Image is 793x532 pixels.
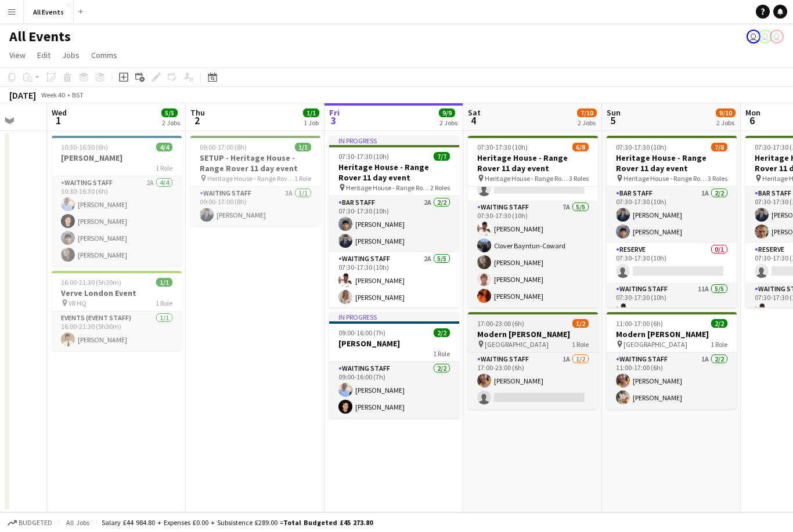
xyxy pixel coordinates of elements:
span: All jobs [64,518,92,527]
a: Edit [33,48,55,63]
span: 3 [327,114,340,127]
app-job-card: 11:00-17:00 (6h)2/2Modern [PERSON_NAME] [GEOGRAPHIC_DATA]1 RoleWaiting Staff1A2/211:00-17:00 (6h)... [607,312,737,409]
app-card-role: Bar Staff1A2/207:30-17:30 (10h)[PERSON_NAME][PERSON_NAME] [607,187,737,243]
span: 3 Roles [708,174,727,183]
div: Salary £44 984.80 + Expenses £0.00 + Subsistence £289.00 = [102,518,373,527]
div: 1 Job [304,118,319,127]
h3: Heritage House - Range Rover 11 day event [329,162,459,183]
app-card-role: Events (Event Staff)1/116:00-21:30 (5h30m)[PERSON_NAME] [52,312,182,351]
span: [GEOGRAPHIC_DATA] [623,340,687,349]
span: 07:30-17:30 (10h) [616,143,666,151]
h3: Modern [PERSON_NAME] [607,329,737,339]
span: Sat [468,107,481,118]
div: 2 Jobs [439,118,457,127]
span: 9/10 [716,108,736,117]
span: Mon [745,107,760,118]
span: 09:00-16:00 (7h) [338,328,385,337]
span: Heritage House - Range Rover 11 day event [485,174,569,183]
h3: [PERSON_NAME] [329,338,459,349]
app-job-card: 16:00-21:30 (5h30m)1/1Verve London Event VR HQ1 RoleEvents (Event Staff)1/116:00-21:30 (5h30m)[PE... [52,271,182,351]
span: 1 [50,114,67,127]
span: 7/8 [711,143,727,151]
app-job-card: 17:00-23:00 (6h)1/2Modern [PERSON_NAME] [GEOGRAPHIC_DATA]1 RoleWaiting Staff1A1/217:00-23:00 (6h)... [468,312,598,409]
span: 6/8 [572,143,589,151]
app-job-card: In progress09:00-16:00 (7h)2/2[PERSON_NAME]1 RoleWaiting Staff2/209:00-16:00 (7h)[PERSON_NAME][PE... [329,312,459,418]
span: Heritage House - Range Rover 11 day event [207,174,294,183]
span: 07:30-17:30 (10h) [338,152,389,161]
div: In progress [329,312,459,321]
span: 4 [466,114,481,127]
span: 11:00-17:00 (6h) [616,319,663,328]
div: In progress [329,136,459,145]
span: 2 Roles [430,183,450,192]
app-card-role: Bar Staff2A2/207:30-17:30 (10h)[PERSON_NAME][PERSON_NAME] [329,196,459,252]
span: View [9,50,26,60]
app-user-avatar: Nathan Wong [770,30,784,44]
span: Sun [607,107,621,118]
h1: All Events [9,28,71,45]
span: 1 Role [433,349,450,358]
h3: SETUP - Heritage House - Range Rover 11 day event [190,153,320,173]
span: 2/2 [434,328,450,337]
h3: Modern [PERSON_NAME] [468,329,598,339]
div: 2 Jobs [716,118,735,127]
span: 07:30-17:30 (10h) [477,143,528,151]
span: 1/2 [572,319,589,328]
app-card-role: Waiting Staff7A5/507:30-17:30 (10h)[PERSON_NAME]Clover Bayntun-Coward[PERSON_NAME][PERSON_NAME][P... [468,201,598,307]
span: Thu [190,107,205,118]
app-job-card: 07:30-17:30 (10h)7/8Heritage House - Range Rover 11 day event Heritage House - Range Rover 11 day... [607,136,737,307]
span: [GEOGRAPHIC_DATA] [485,340,549,349]
span: 5/5 [161,108,178,117]
app-card-role: Waiting Staff2A5/507:30-17:30 (10h)[PERSON_NAME][PERSON_NAME] [329,252,459,359]
span: 10:30-16:30 (6h) [61,143,108,151]
h3: Verve London Event [52,288,182,298]
a: View [5,48,30,63]
a: Jobs [57,48,84,63]
span: 7/10 [577,108,597,117]
span: Week 40 [38,91,67,99]
h3: Heritage House - Range Rover 11 day event [468,153,598,173]
app-job-card: In progress07:30-17:30 (10h)7/7Heritage House - Range Rover 11 day event Heritage House - Range R... [329,136,459,307]
span: Heritage House - Range Rover 11 day event [346,183,430,192]
span: 2 [189,114,205,127]
span: 1 Role [156,299,172,307]
app-job-card: 07:30-17:30 (10h)6/8Heritage House - Range Rover 11 day event Heritage House - Range Rover 11 day... [468,136,598,307]
span: 1 Role [572,340,589,349]
div: 09:00-17:00 (8h)1/1SETUP - Heritage House - Range Rover 11 day event Heritage House - Range Rover... [190,136,320,226]
div: 10:30-16:30 (6h)4/4[PERSON_NAME]1 RoleWaiting Staff2A4/410:30-16:30 (6h)[PERSON_NAME][PERSON_NAME... [52,136,182,266]
span: Comms [91,50,117,60]
span: 9/9 [439,108,455,117]
span: Jobs [62,50,80,60]
button: Budgeted [6,516,54,529]
app-card-role: Waiting Staff2A4/410:30-16:30 (6h)[PERSON_NAME][PERSON_NAME][PERSON_NAME][PERSON_NAME] [52,176,182,266]
span: 1 Role [294,174,311,183]
span: 3 Roles [569,174,589,183]
span: 6 [744,114,760,127]
app-card-role: Reserve0/107:30-17:30 (10h) [607,243,737,283]
app-card-role: Waiting Staff3A1/109:00-17:00 (8h)[PERSON_NAME] [190,187,320,226]
span: 09:00-17:00 (8h) [200,143,247,151]
div: 2 Jobs [162,118,180,127]
span: Heritage House - Range Rover 11 day event [623,174,708,183]
app-card-role: Waiting Staff11A5/507:30-17:30 (10h)[PERSON_NAME] [607,283,737,389]
span: 2/2 [711,319,727,328]
div: [DATE] [9,89,36,101]
span: Wed [52,107,67,118]
app-card-role: Waiting Staff2/209:00-16:00 (7h)[PERSON_NAME][PERSON_NAME] [329,362,459,418]
span: 16:00-21:30 (5h30m) [61,278,121,287]
span: 1 Role [156,164,172,172]
h3: [PERSON_NAME] [52,153,182,163]
span: 1/1 [295,143,311,151]
button: All Events [24,1,74,23]
app-user-avatar: Nathan Wong [747,30,760,44]
span: Total Budgeted £45 273.80 [283,518,373,527]
span: 5 [605,114,621,127]
span: 17:00-23:00 (6h) [477,319,524,328]
a: Comms [86,48,122,63]
div: BST [72,91,84,99]
span: 4/4 [156,143,172,151]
